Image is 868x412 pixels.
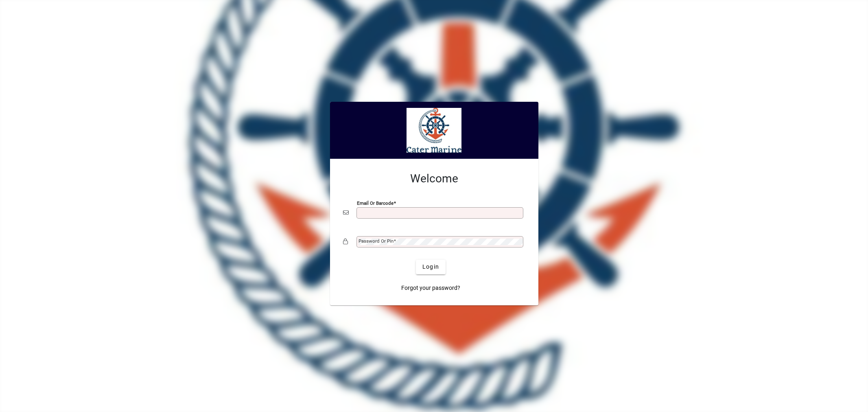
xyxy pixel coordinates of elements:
[359,238,394,244] mat-label: Password or Pin
[416,260,446,274] button: Login
[343,172,525,186] h2: Welcome
[401,284,460,292] span: Forgot your password?
[422,263,439,271] span: Login
[357,200,394,206] mat-label: Email or Barcode
[398,281,464,296] a: Forgot your password?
